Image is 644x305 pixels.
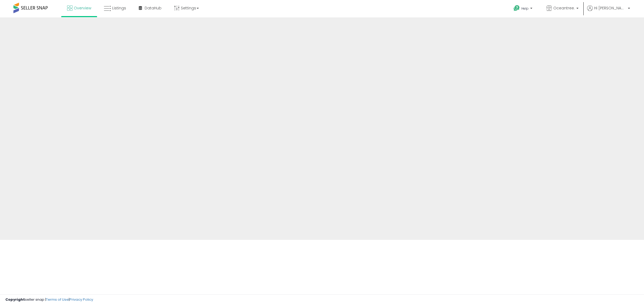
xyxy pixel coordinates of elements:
span: Overview [74,5,91,11]
a: Help [509,1,538,17]
span: Listings [112,5,126,11]
i: Get Help [513,5,520,12]
span: DataHub [145,5,162,11]
span: Help [521,6,529,11]
span: Oceantree. [553,5,575,11]
span: Hi [PERSON_NAME] [594,5,626,11]
a: Hi [PERSON_NAME] [587,5,630,17]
